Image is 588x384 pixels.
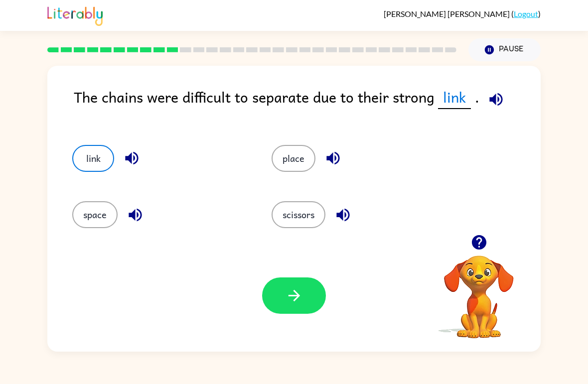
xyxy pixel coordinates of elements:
[72,145,114,172] button: link
[438,86,471,109] span: link
[384,9,511,18] span: [PERSON_NAME] [PERSON_NAME]
[468,38,541,61] button: Pause
[384,9,541,18] div: ( )
[272,201,325,228] button: scissors
[72,201,118,228] button: space
[47,4,103,26] img: Literably
[514,9,538,18] a: Logout
[74,86,541,125] div: The chains were difficult to separate due to their strong .
[272,145,315,172] button: place
[429,240,529,340] video: Your browser must support playing .mp4 files to use Literably. Please try using another browser.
